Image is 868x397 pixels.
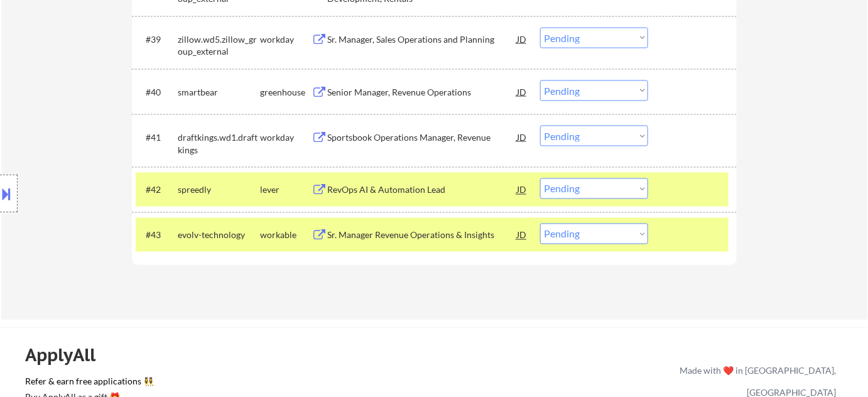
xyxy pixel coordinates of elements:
[516,178,528,201] div: JD
[25,378,417,391] a: Refer & earn free applications 👯‍♀️
[178,33,260,58] div: zillow.wd5.zillow_group_external
[516,28,528,50] div: JD
[260,131,312,144] div: workday
[516,80,528,103] div: JD
[516,224,528,246] div: JD
[327,184,517,197] div: RevOps AI & Automation Lead
[260,229,312,242] div: workable
[260,86,312,99] div: greenhouse
[260,33,312,46] div: workday
[327,131,517,144] div: Sportsbook Operations Manager, Revenue
[25,345,110,366] div: ApplyAll
[327,229,517,242] div: Sr. Manager Revenue Operations & Insights
[516,126,528,148] div: JD
[327,86,517,99] div: Senior Manager, Revenue Operations
[260,184,312,197] div: lever
[327,33,517,46] div: Sr. Manager, Sales Operations and Planning
[146,33,168,46] div: #39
